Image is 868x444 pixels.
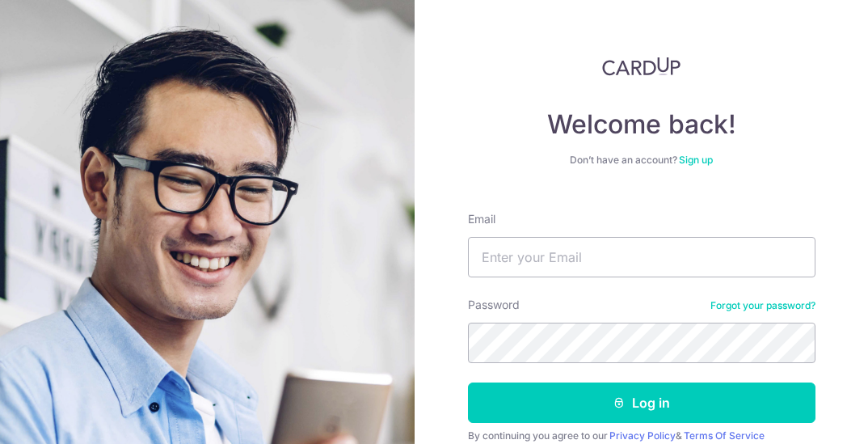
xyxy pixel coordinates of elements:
[602,57,681,76] img: CardUp Logo
[468,429,815,442] div: By continuing you agree to our &
[609,429,676,442] a: Privacy Policy
[679,154,713,166] a: Sign up
[710,299,815,312] a: Forgot your password?
[468,154,815,167] div: Don’t have an account?
[468,383,815,423] button: Log in
[468,237,815,277] input: Enter your Email
[468,297,520,313] label: Password
[468,211,495,227] label: Email
[684,429,765,442] a: Terms Of Service
[468,108,815,141] h4: Welcome back!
